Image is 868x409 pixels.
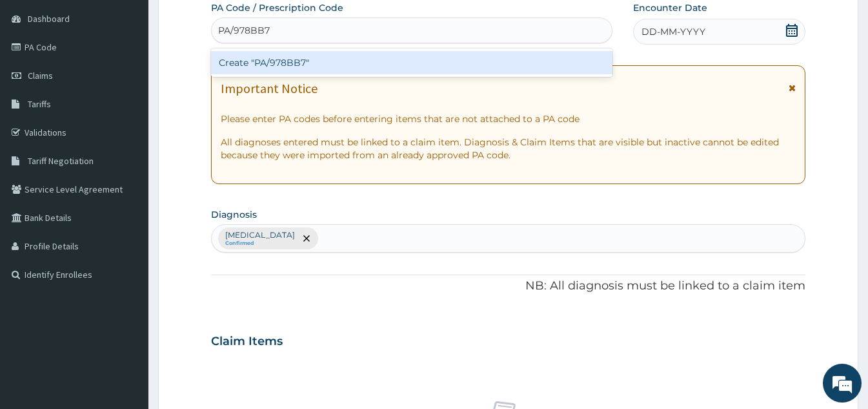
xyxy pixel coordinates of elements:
[633,1,707,14] label: Encounter Date
[641,25,705,38] span: DD-MM-YYYY
[211,1,343,14] label: PA Code / Prescription Code
[211,51,612,74] div: Create "PA/978BB7"
[67,72,217,89] div: Chat with us now
[211,335,283,349] h3: Claim Items
[28,13,70,25] span: Dashboard
[211,278,805,295] p: NB: All diagnosis must be linked to a claim item
[28,70,53,81] span: Claims
[212,6,243,37] div: Minimize live chat window
[28,155,94,167] span: Tariff Negotiation
[221,136,796,162] p: All diagnoses entered must be linked to a claim item. Diagnosis & Claim Items that are visible bu...
[24,65,52,97] img: d_794563401_company_1708531726252_794563401
[6,272,246,317] textarea: Type your message and hit 'Enter'
[221,81,318,96] h1: Important Notice
[221,112,796,125] p: Please enter PA codes before entering items that are not attached to a PA code
[211,208,257,221] label: Diagnosis
[28,98,51,110] span: Tariffs
[75,122,178,253] span: We're online!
